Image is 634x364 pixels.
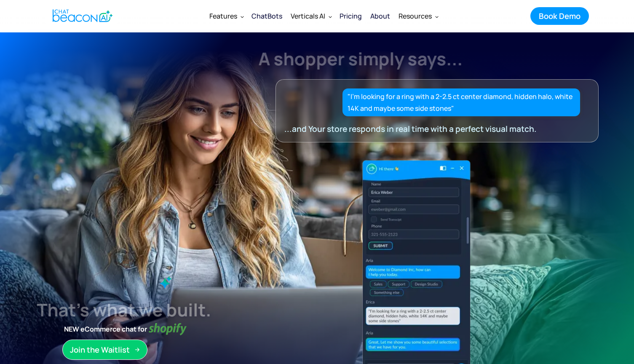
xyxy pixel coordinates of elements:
[348,91,575,114] div: "I’m looking for a ring with a 2-2.5 ct center diamond, hidden halo, white 14K and maybe some sid...
[394,6,442,26] div: Resources
[366,5,394,27] a: About
[329,15,332,18] img: Dropdown
[62,340,147,360] a: Join the Waitlist
[335,5,366,27] a: Pricing
[530,7,589,25] a: Book Demo
[247,5,286,27] a: ChatBots
[251,10,282,22] div: ChatBots
[284,123,574,135] div: ...and Your store responds in real time with a perfect visual match.
[205,6,247,26] div: Features
[135,347,140,352] img: Arrow
[209,10,237,22] div: Features
[70,344,130,355] div: Join the Waitlist
[45,5,118,26] a: home
[370,10,390,22] div: About
[259,47,463,70] strong: A shopper simply says...
[37,298,211,321] strong: That’s what we built.
[539,11,580,21] div: Book Demo
[399,10,432,22] div: Resources
[435,15,439,18] img: Dropdown
[241,15,244,18] img: Dropdown
[62,323,149,335] strong: NEW eCommerce chat for
[291,10,325,22] div: Verticals AI
[286,6,335,26] div: Verticals AI
[340,10,362,22] div: Pricing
